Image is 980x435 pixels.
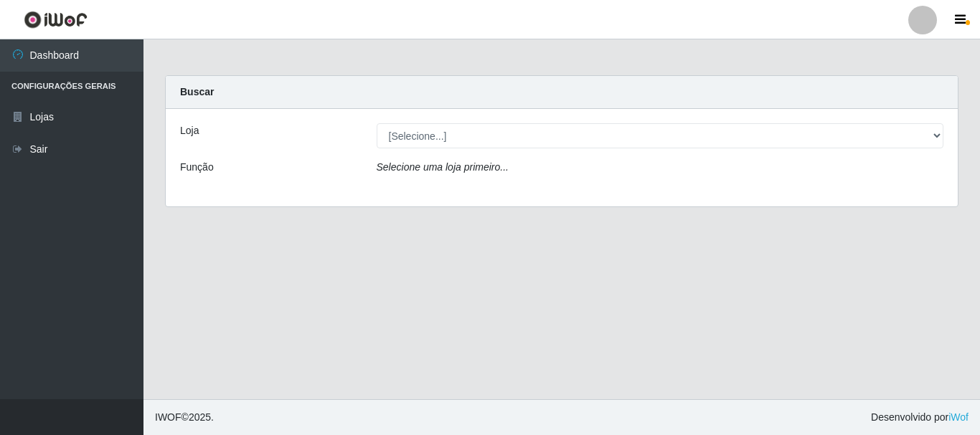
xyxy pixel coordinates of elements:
label: Função [180,160,214,175]
span: Desenvolvido por [871,410,969,425]
label: Loja [180,123,199,138]
span: IWOF [155,411,182,423]
i: Selecione uma loja primeiro... [377,161,509,173]
strong: Buscar [180,86,214,97]
img: CoreUI Logo [24,11,88,29]
a: iWof [948,411,969,423]
span: © 2025 . [155,410,214,425]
